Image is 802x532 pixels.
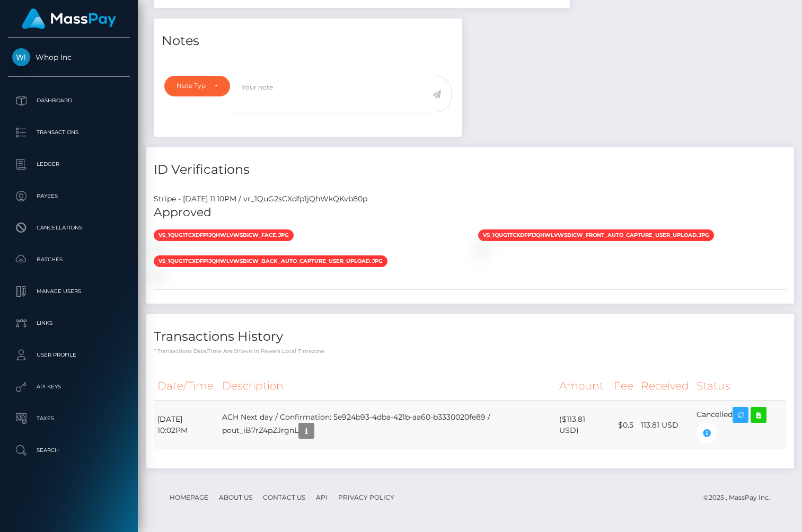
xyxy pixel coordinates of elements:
a: Search [8,437,130,464]
a: API Keys [8,374,130,400]
th: Received [637,371,693,401]
p: Ledger [12,156,126,172]
a: API [312,489,332,506]
th: Date/Time [154,371,218,401]
img: Whop Inc [12,48,30,66]
span: vs_1QuG1TCXdfp1jQhWlvwSbiCW_front_auto_capture_user_upload.jpg [478,229,714,241]
img: MassPay Logo [22,8,116,29]
a: Manage Users [8,278,130,305]
td: Cancelled [693,401,786,450]
div: © 2025 , MassPay Inc. [703,492,778,503]
h4: Notes [162,32,454,50]
td: ACH Next day / Confirmation: 5e924b93-4dba-421b-aa60-b3330020fe89 / pout_iB7rZ4pZJrgnL [218,401,556,450]
td: 113.81 USD [637,401,693,450]
a: About Us [215,489,257,506]
div: Note Type [177,82,206,90]
p: Links [12,315,126,331]
h4: Transactions History [154,327,786,346]
img: vr_1QuG2sCXdfp1jQhWkQKvb80pfile_1QuG2SCXdfp1jQhWj96hNmHZ [154,271,162,280]
a: Homepage [165,489,213,506]
p: API Keys [12,379,126,395]
h4: ID Verifications [154,161,786,179]
button: Note Type [164,76,230,96]
p: Taxes [12,411,126,427]
a: Batches [8,246,130,273]
h5: Approved [154,205,786,221]
a: Contact Us [259,489,310,506]
th: Fee [610,371,637,401]
p: Cancellations [12,220,126,236]
th: Status [693,371,786,401]
p: Batches [12,252,126,268]
p: * Transactions date/time are shown in payee's local timezone [154,347,786,355]
span: Whop Inc [8,52,130,62]
a: Links [8,310,130,336]
a: User Profile [8,342,130,368]
a: Taxes [8,405,130,432]
a: Transactions [8,119,130,146]
th: Amount [556,371,610,401]
p: User Profile [12,347,126,363]
p: Search [12,442,126,458]
a: Payees [8,183,130,209]
td: ($113.81 USD) [556,401,610,450]
a: Dashboard [8,87,130,114]
p: Dashboard [12,93,126,109]
td: [DATE] 10:02PM [154,401,218,450]
img: vr_1QuG2sCXdfp1jQhWkQKvb80pfile_1QuG2ACXdfp1jQhWgIG9IIWA [478,245,487,254]
div: Stripe - [DATE] 11:10PM / vr_1QuG2sCXdfp1jQhWkQKvb80p [146,193,794,205]
a: Cancellations [8,215,130,241]
span: vs_1QuG1TCXdfp1jQhWlvwSbiCW_face.jpg [154,229,294,241]
p: Manage Users [12,283,126,299]
p: Payees [12,188,126,204]
th: Description [218,371,556,401]
span: vs_1QuG1TCXdfp1jQhWlvwSbiCW_back_auto_capture_user_upload.jpg [154,255,387,267]
td: $0.5 [610,401,637,450]
p: Transactions [12,125,126,140]
a: Privacy Policy [334,489,399,506]
img: vr_1QuG2sCXdfp1jQhWkQKvb80pfile_1QuG2mCXdfp1jQhW4SeXK14s [154,245,162,254]
a: Ledger [8,151,130,178]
